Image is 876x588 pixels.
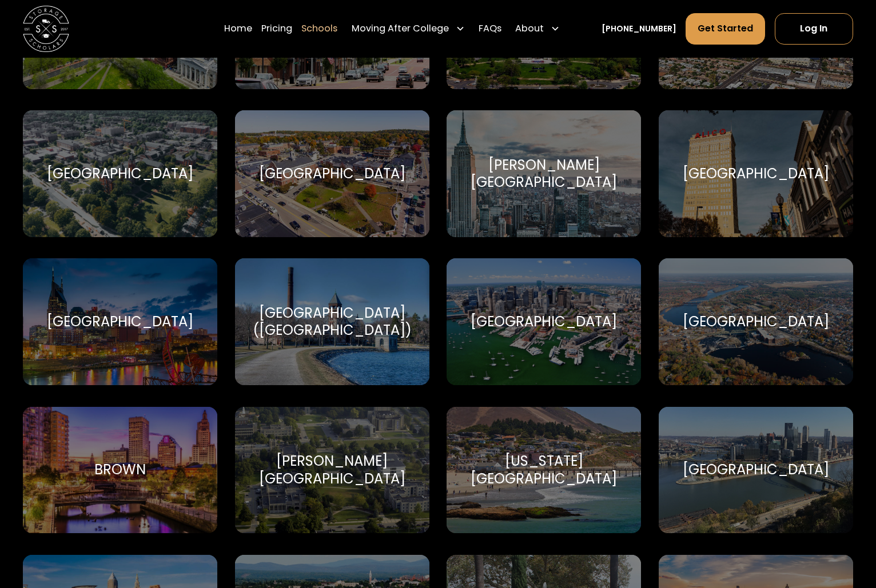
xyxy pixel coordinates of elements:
[683,313,829,330] div: [GEOGRAPHIC_DATA]
[460,157,627,191] div: [PERSON_NAME][GEOGRAPHIC_DATA]
[683,461,829,478] div: [GEOGRAPHIC_DATA]
[659,407,853,534] a: Go to selected school
[23,6,69,52] img: Storage Scholars main logo
[602,23,676,35] a: [PHONE_NUMBER]
[94,461,146,478] div: Brown
[775,13,853,44] a: Log In
[23,6,69,52] a: home
[261,13,292,45] a: Pricing
[683,165,829,182] div: [GEOGRAPHIC_DATA]
[259,165,405,182] div: [GEOGRAPHIC_DATA]
[447,258,641,385] a: Go to selected school
[686,13,765,44] a: Get Started
[352,22,449,35] div: Moving After College
[479,13,501,45] a: FAQs
[659,258,853,385] a: Go to selected school
[447,407,641,534] a: Go to selected school
[47,165,193,182] div: [GEOGRAPHIC_DATA]
[235,110,429,237] a: Go to selected school
[235,258,429,385] a: Go to selected school
[249,305,416,339] div: [GEOGRAPHIC_DATA] ([GEOGRAPHIC_DATA])
[471,313,617,330] div: [GEOGRAPHIC_DATA]
[47,313,193,330] div: [GEOGRAPHIC_DATA]
[235,407,429,534] a: Go to selected school
[447,110,641,237] a: Go to selected school
[511,13,564,45] div: About
[515,22,544,35] div: About
[23,258,217,385] a: Go to selected school
[347,13,469,45] div: Moving After College
[301,13,337,45] a: Schools
[224,13,252,45] a: Home
[23,407,217,534] a: Go to selected school
[23,110,217,237] a: Go to selected school
[460,453,627,487] div: [US_STATE][GEOGRAPHIC_DATA]
[659,110,853,237] a: Go to selected school
[249,453,416,487] div: [PERSON_NAME][GEOGRAPHIC_DATA]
